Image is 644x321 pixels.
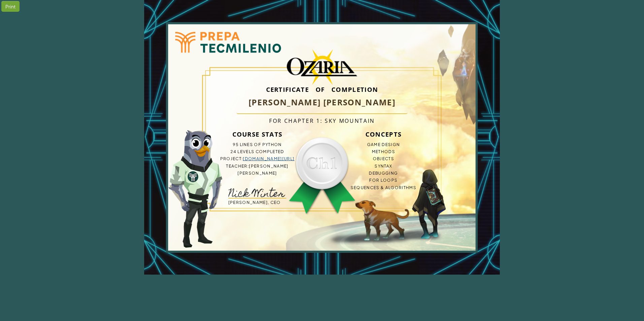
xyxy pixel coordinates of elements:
a: [DOMAIN_NAME][URL] [243,156,294,161]
li: Syntax [335,163,432,170]
div: Print [1,1,20,12]
span: Project [220,156,241,161]
h3: Concepts [335,128,432,141]
span: 24 [230,149,236,154]
span: levels completed [237,149,284,154]
span: Python [262,142,282,147]
span: : [241,156,243,161]
span: [PERSON_NAME], CEO [228,200,281,205]
h1: [PERSON_NAME] [PERSON_NAME] [236,92,408,114]
li: Game Design [335,141,432,148]
span: [PERSON_NAME] [PERSON_NAME] [237,164,288,176]
li: Sequences & Algorithms [335,184,432,191]
li: Methods [335,148,432,155]
li: Debugging [335,170,432,177]
li: For Loops [335,177,432,184]
h3: Certificate of Completion [209,87,435,92]
span: Chapter 1: Sky Mountain [284,117,375,124]
img: signature-nick.png [228,187,286,197]
h3: Course Stats [209,128,306,141]
span: 95 [233,142,238,147]
span: Teacher [226,164,247,169]
img: tecmilenio-logo.png [161,17,294,67]
span: lines of [240,142,261,147]
span: For [269,117,282,124]
span: : [248,164,249,169]
img: tecmilenio-image-1.png [168,130,222,248]
li: Objects [335,155,432,162]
